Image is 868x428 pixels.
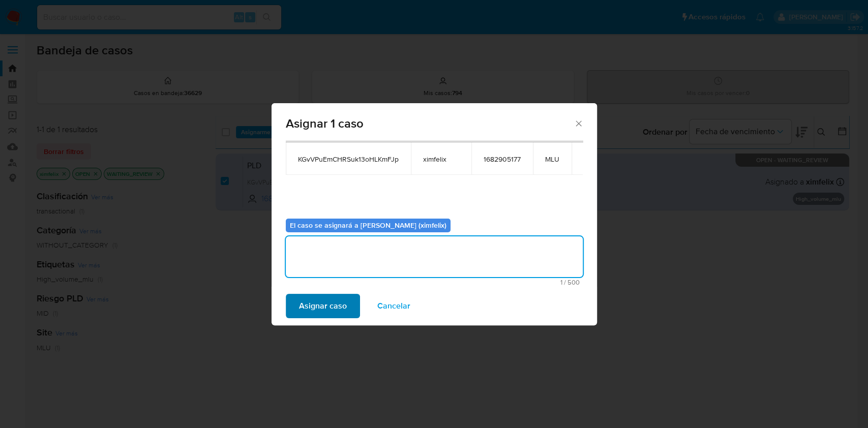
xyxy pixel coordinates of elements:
b: El caso se asignará a [PERSON_NAME] (ximfelix) [290,220,446,230]
span: Máximo 500 caracteres [289,279,580,286]
span: Asignar caso [299,295,347,317]
span: ximfelix [423,155,459,164]
span: KGvVPuEmCHRSuk13oHLKmFJp [298,155,399,164]
div: assign-modal [272,103,597,325]
button: Cancelar [364,294,424,318]
button: Cerrar ventana [574,118,583,128]
span: 1682905177 [484,155,521,164]
span: Asignar 1 caso [286,117,574,130]
span: Cancelar [377,295,410,317]
span: MLU [545,155,559,164]
button: Asignar caso [286,294,360,318]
